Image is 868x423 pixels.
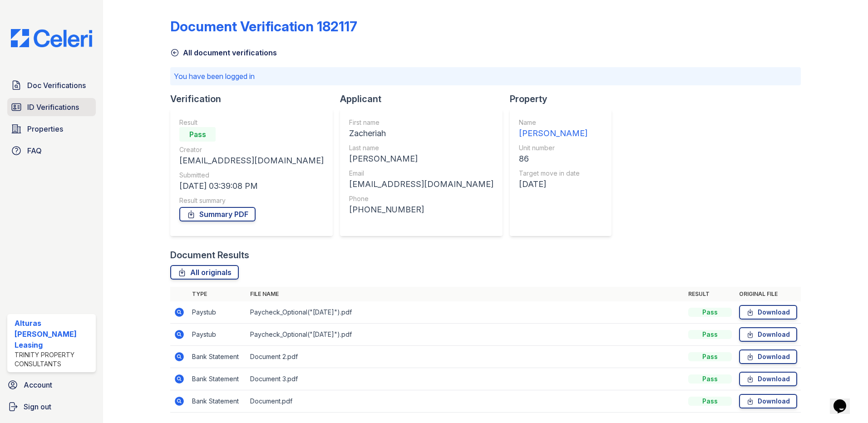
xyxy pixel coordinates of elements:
div: Document Results [170,249,249,261]
div: Pass [688,374,732,384]
a: Download [739,327,797,342]
td: Document 3.pdf [247,368,685,390]
div: Submitted [179,171,324,180]
div: [EMAIL_ADDRESS][DOMAIN_NAME] [179,154,324,167]
div: Verification [170,93,340,105]
div: Property [510,93,619,105]
iframe: chat widget [830,387,859,414]
a: Account [4,376,99,394]
a: Doc Verifications [7,76,96,94]
span: Account [24,379,52,390]
a: Sign out [4,398,99,416]
div: Creator [179,145,324,154]
a: Download [739,394,797,408]
div: Target move in date [519,169,587,178]
td: Bank Statement [188,368,247,390]
a: Summary PDF [179,207,256,221]
div: First name [349,118,493,127]
div: Pass [688,330,732,339]
div: Trinity Property Consultants [15,350,92,369]
th: File name [247,287,685,301]
th: Original file [735,287,801,301]
div: [PERSON_NAME] [349,152,493,165]
a: All originals [170,265,239,280]
a: Properties [7,120,96,138]
a: Download [739,305,797,320]
td: Paystub [188,301,247,324]
a: All document verifications [170,47,277,58]
span: Doc Verifications [27,80,86,91]
span: ID Verifications [27,102,79,113]
div: Document Verification 182117 [170,18,357,34]
div: [EMAIL_ADDRESS][DOMAIN_NAME] [349,178,493,191]
a: Download [739,372,797,386]
div: [DATE] [519,178,587,191]
div: Zacheriah [349,127,493,140]
div: Result [179,118,324,127]
div: Unit number [519,143,587,152]
div: Pass [688,352,732,361]
a: Download [739,349,797,364]
td: Paycheck_Optional("[DATE]").pdf [247,324,685,346]
td: Document.pdf [247,390,685,413]
a: FAQ [7,142,96,160]
th: Result [685,287,735,301]
td: Bank Statement [188,390,247,413]
img: CE_Logo_Blue-a8612792a0a2168367f1c8372b55b34899dd931a85d93a1a3d3e32e68fde9ad4.png [4,29,99,47]
div: Email [349,169,493,178]
th: Type [188,287,247,301]
div: Pass [688,308,732,317]
div: Pass [688,397,732,406]
td: Paystub [188,324,247,346]
span: Properties [27,123,63,134]
td: Bank Statement [188,346,247,368]
div: Last name [349,143,493,152]
a: ID Verifications [7,98,96,116]
div: Alturas [PERSON_NAME] Leasing [15,318,92,350]
div: Applicant [340,93,510,105]
div: Pass [179,127,216,142]
div: Result summary [179,196,324,205]
div: Phone [349,194,493,203]
span: Sign out [24,401,51,412]
div: [PHONE_NUMBER] [349,203,493,216]
span: FAQ [27,145,42,156]
td: Document 2.pdf [247,346,685,368]
a: Name [PERSON_NAME] [519,118,587,140]
div: [PERSON_NAME] [519,127,587,140]
div: 86 [519,152,587,165]
div: [DATE] 03:39:08 PM [179,180,324,192]
div: Name [519,118,587,127]
p: You have been logged in [174,71,797,82]
td: Paycheck_Optional("[DATE]").pdf [247,301,685,324]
